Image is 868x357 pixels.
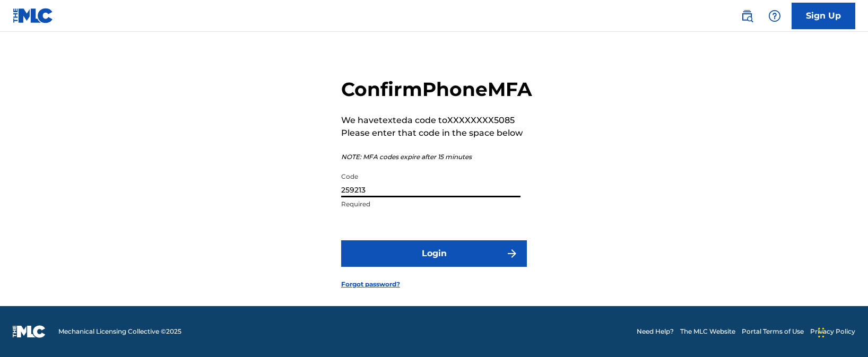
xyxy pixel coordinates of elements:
p: We have texted a code to XXXXXXXX5085 [341,114,532,127]
a: Sign Up [792,3,855,29]
p: NOTE: MFA codes expire after 15 minutes [341,152,532,162]
img: help [768,10,781,22]
a: Portal Terms of Use [742,327,804,336]
a: Public Search [736,5,758,27]
div: Help [764,5,785,27]
div: Drag [818,317,824,349]
img: search [741,10,753,22]
a: Privacy Policy [810,327,855,336]
img: MLC Logo [13,8,54,23]
iframe: Chat Widget [815,306,868,357]
a: Need Help? [637,327,674,336]
p: Required [341,199,520,209]
span: Mechanical Licensing Collective © 2025 [58,327,181,336]
p: Please enter that code in the space below [341,127,532,140]
a: Forgot password? [341,280,400,289]
button: Login [341,240,527,267]
img: logo [13,325,46,338]
a: The MLC Website [680,327,735,336]
h2: Confirm Phone MFA [341,77,532,101]
img: f7272a7cc735f4ea7f67.svg [506,247,518,260]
